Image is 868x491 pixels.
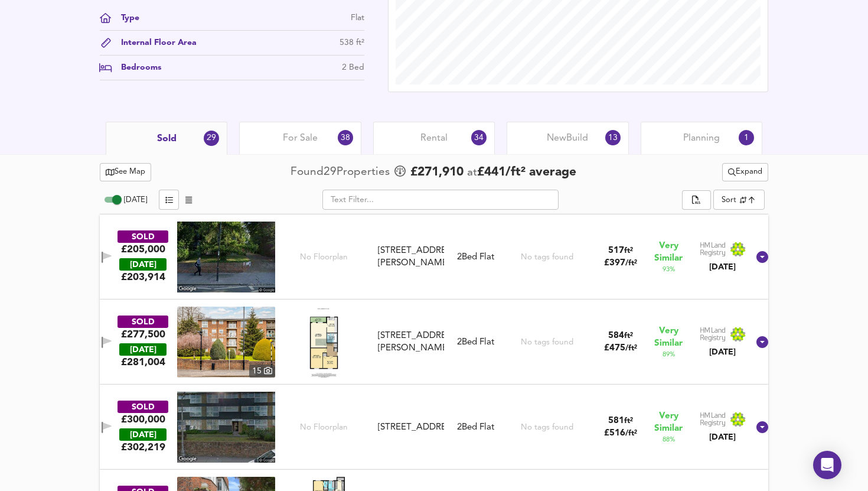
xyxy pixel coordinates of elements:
div: [DATE] [700,261,746,273]
div: 2 Bed Flat [457,421,494,434]
span: £ 203,914 [121,271,165,284]
div: Open Intercom Messenger [813,451,841,479]
span: For Sale [283,132,318,145]
div: [DATE] [700,346,746,358]
div: 1 [739,130,754,145]
div: No tags found [521,422,573,433]
span: £ 271,910 [410,164,464,181]
span: / ft² [625,259,637,267]
button: Expand [722,163,768,181]
div: SOLD£300,000 [DATE]£302,219No Floorplan[STREET_ADDRESS]2Bed FlatNo tags found581ft²£516/ft²Very S... [100,385,768,470]
div: Type [112,12,139,24]
div: 2 Bed [342,61,364,74]
span: Rental [420,132,448,145]
span: Very Similar [654,240,683,265]
svg: Show Details [755,420,769,434]
div: 2 Bed Flat [457,336,494,349]
div: [DATE] [119,428,167,441]
input: Text Filter... [322,190,559,210]
div: SOLD£205,000 [DATE]£203,914No Floorplan[STREET_ADDRESS][PERSON_NAME]2Bed FlatNo tags found517ft²£... [100,214,768,300]
span: / ft² [625,430,637,437]
div: SOLD [118,316,168,328]
div: SOLD [118,401,168,413]
div: No tags found [521,337,573,348]
span: £ 397 [604,259,637,268]
span: ft² [624,247,633,255]
div: split button [682,190,710,210]
span: Sold [157,132,177,145]
div: No tags found [521,252,573,263]
div: [STREET_ADDRESS][PERSON_NAME] [378,245,445,270]
span: £ 281,004 [121,356,165,369]
span: at [467,167,477,178]
span: No Floorplan [300,422,348,433]
img: property thumbnail [177,307,275,378]
span: £ 441 / ft² average [477,166,576,178]
div: SOLD£277,500 [DATE]£281,004property thumbnail 15 Floorplan[STREET_ADDRESS][PERSON_NAME]2Bed FlatN... [100,300,768,385]
div: Flat [351,12,364,24]
img: Floorplan [303,307,345,378]
span: / ft² [625,344,637,352]
div: Bedrooms [112,61,161,74]
span: 88 % [663,435,675,444]
div: 15 [249,365,275,378]
span: £ 302,219 [121,441,165,454]
span: See Map [106,165,145,179]
div: 538 ft² [340,37,364,49]
div: Found 29 Propert ies [291,164,393,180]
div: £300,000 [121,413,165,426]
div: Internal Floor Area [112,37,197,49]
span: 93 % [663,265,675,274]
span: Planning [683,132,720,145]
div: Flat 8, Le Chateau, 18 Chatsworth Road, CR0 1HA [373,421,449,434]
div: Flat 11, Wren Court, 85 Coombe Road, CR0 5SP [373,330,449,355]
span: ft² [624,332,633,340]
span: Expand [728,165,762,179]
a: property thumbnail 15 [177,307,275,378]
span: 89 % [663,350,675,359]
div: 38 [338,130,353,145]
span: 584 [608,331,624,340]
div: 2 Bed Flat [457,251,494,264]
div: [DATE] [119,343,167,356]
span: Very Similar [654,325,683,350]
div: [STREET_ADDRESS] [378,421,445,434]
div: £277,500 [121,328,165,341]
span: [DATE] [124,196,147,204]
img: streetview [177,392,275,463]
svg: Show Details [755,335,769,349]
span: No Floorplan [300,252,348,263]
div: 34 [471,130,487,145]
span: 517 [608,246,624,255]
span: £ 475 [604,344,637,353]
div: £205,000 [121,243,165,256]
div: Sort [722,194,736,206]
img: Land Registry [700,242,746,257]
div: 13 [605,130,621,145]
svg: Show Details [755,250,769,264]
div: 29 [204,131,219,146]
div: [DATE] [700,431,746,443]
div: split button [722,163,768,181]
span: New Build [547,132,588,145]
div: [DATE] [119,258,167,271]
div: [STREET_ADDRESS][PERSON_NAME] [378,330,445,355]
span: ft² [624,417,633,425]
img: streetview [177,222,275,292]
img: Land Registry [700,412,746,427]
button: See Map [100,163,151,181]
div: Sort [713,190,765,210]
span: 581 [608,417,624,425]
img: Land Registry [700,327,746,342]
div: SOLD [118,230,168,243]
span: Very Similar [654,410,683,435]
span: £ 516 [604,429,637,438]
